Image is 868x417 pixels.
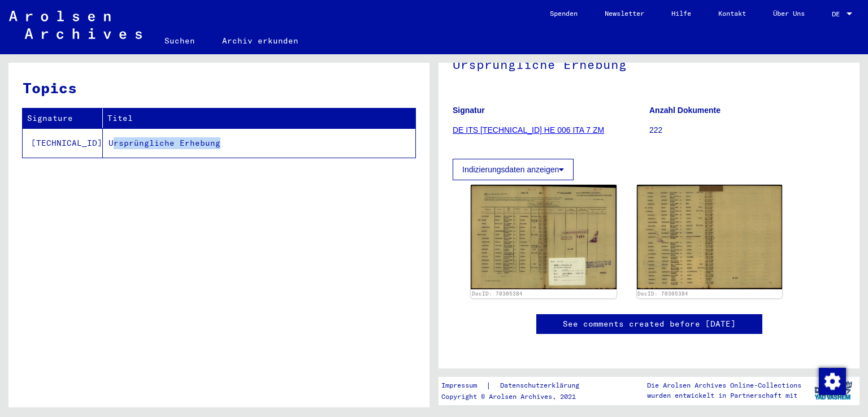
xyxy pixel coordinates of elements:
th: Titel [103,108,415,128]
p: Copyright © Arolsen Archives, 2021 [441,392,593,402]
a: DocID: 70305384 [472,290,523,297]
img: yv_logo.png [812,376,854,405]
a: Archiv erkunden [209,27,312,54]
a: Impressum [441,380,486,392]
b: Anzahl Dokumente [649,106,721,115]
span: DE [832,10,844,18]
button: Indizierungsdaten anzeigen [453,159,574,180]
b: Signatur [453,106,485,115]
a: See comments created before [DATE] [563,318,736,330]
a: DocID: 70305384 [637,290,688,297]
div: | [441,380,593,392]
p: wurden entwickelt in Partnerschaft mit [647,390,801,401]
th: Signature [23,108,103,128]
td: Ursprüngliche Erhebung [103,128,415,158]
h3: Topics [23,77,415,99]
img: Arolsen_neg.svg [9,11,142,39]
img: 001.jpg [471,185,617,289]
p: Die Arolsen Archives Online-Collections [647,380,801,390]
a: Datenschutzerklärung [491,380,593,392]
img: Zustimmung ändern [819,368,846,395]
a: Suchen [151,27,209,54]
p: 222 [649,124,845,136]
td: [TECHNICAL_ID] [23,128,103,158]
a: DE ITS [TECHNICAL_ID] HE 006 ITA 7 ZM [453,125,604,134]
img: 002.jpg [637,185,783,289]
h1: Ursprüngliche Erhebung [453,38,845,88]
